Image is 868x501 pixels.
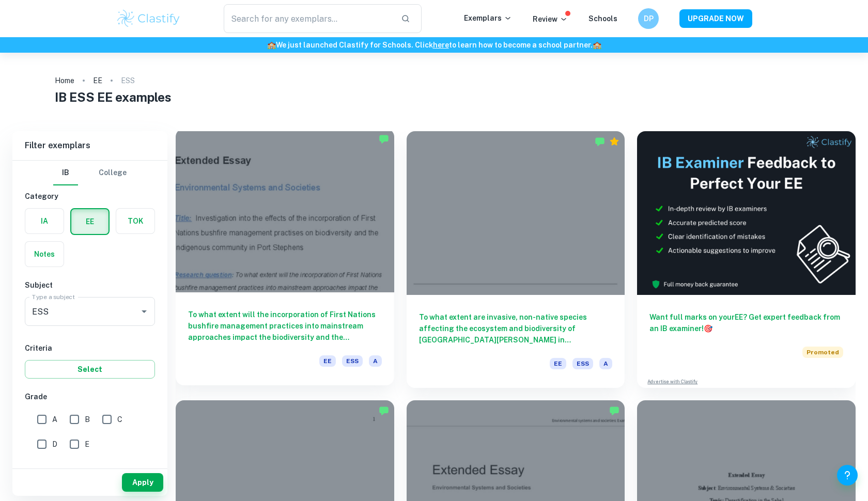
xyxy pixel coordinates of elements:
[599,358,612,369] span: A
[53,161,127,185] div: Filter type choice
[637,131,856,295] img: Thumbnail
[25,191,155,202] h6: Category
[649,311,843,334] h6: Want full marks on your EE ? Get expert feedback from an IB examiner!
[379,405,389,416] img: Marked
[52,439,57,450] span: D
[25,209,64,233] button: IA
[609,136,619,147] div: Premium
[572,358,593,369] span: ESS
[369,355,382,367] span: A
[595,136,605,147] img: Marked
[638,8,659,29] button: DP
[93,73,102,88] a: EE
[85,439,89,450] span: E
[25,342,155,354] h6: Criteria
[25,279,155,291] h6: Subject
[647,378,698,385] a: Advertise with Clastify
[25,360,155,379] button: Select
[188,309,382,343] h6: To what extent will the incorporation of First Nations bushfire management practices into mainstr...
[609,405,619,416] img: Marked
[533,13,568,25] p: Review
[12,131,167,160] h6: Filter exemplars
[588,14,617,23] a: Schools
[52,414,57,425] span: A
[55,73,74,88] a: Home
[137,304,151,319] button: Open
[176,131,394,388] a: To what extent will the incorporation of First Nations bushfire management practices into mainstr...
[267,41,276,49] span: 🏫
[407,131,625,388] a: To what extent are invasive, non-native species affecting the ecosystem and biodiversity of [GEOG...
[122,473,163,492] button: Apply
[116,209,154,233] button: TOK
[802,347,843,358] span: Promoted
[704,324,712,333] span: 🎯
[342,355,363,367] span: ESS
[25,391,155,402] h6: Grade
[319,355,336,367] span: EE
[433,41,449,49] a: here
[55,88,814,106] h1: IB ESS EE examples
[71,209,109,234] button: EE
[99,161,127,185] button: College
[85,414,90,425] span: B
[2,39,866,51] h6: We just launched Clastify for Schools. Click to learn how to become a school partner.
[593,41,601,49] span: 🏫
[637,131,856,388] a: Want full marks on yourEE? Get expert feedback from an IB examiner!PromotedAdvertise with Clastify
[53,161,78,185] button: IB
[837,465,858,486] button: Help and Feedback
[643,13,655,24] h6: DP
[679,9,752,28] button: UPGRADE NOW
[25,242,64,267] button: Notes
[117,414,122,425] span: C
[379,134,389,144] img: Marked
[224,4,393,33] input: Search for any exemplars...
[121,75,135,86] p: ESS
[116,8,181,29] img: Clastify logo
[464,12,512,24] p: Exemplars
[419,311,613,346] h6: To what extent are invasive, non-native species affecting the ecosystem and biodiversity of [GEOG...
[550,358,566,369] span: EE
[32,292,75,301] label: Type a subject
